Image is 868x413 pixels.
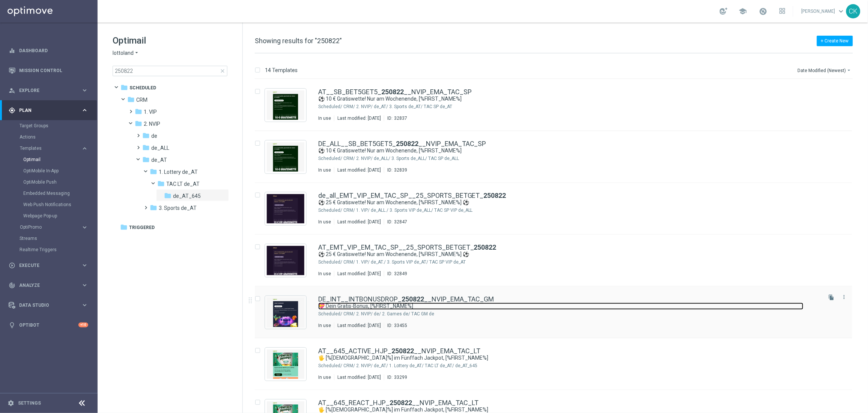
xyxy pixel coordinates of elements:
i: folder [135,108,142,115]
div: ID: [384,323,407,329]
div: Templates [20,146,81,151]
div: Scheduled/ [318,155,342,161]
div: OptiMobile Push [23,176,97,188]
div: Actions [20,131,97,143]
i: folder [150,204,157,211]
div: ⚽ 10 € Gratiswette! Nur am Wochenende, [%FIRST_NAME%] [318,95,821,102]
div: Mission Control [9,60,88,80]
i: folder [157,180,165,187]
span: Scheduled [129,84,156,91]
span: Templates [20,146,74,151]
a: Embedded Messaging [23,190,78,196]
button: + Create New [817,36,853,46]
button: play_circle_outline Execute keyboard_arrow_right [8,262,89,268]
i: keyboard_arrow_right [81,145,88,152]
button: OptiPromo keyboard_arrow_right [20,224,89,230]
div: Press SPACE to select this row. [247,235,866,286]
div: Scheduled/ [318,104,342,110]
div: Execute [9,262,81,269]
a: AT_EMT_VIP_EM_TAC_SP__25_SPORTS_BETGET_250822 [318,244,496,251]
div: Scheduled/CRM/2. NVIP/de_AT/3. Sports de_AT/TAC SP de_AT [343,104,821,110]
span: lottoland [113,50,134,57]
i: keyboard_arrow_right [81,262,88,269]
a: ⚽ 25 € Gratiswette! Nur am Wochenende, [%FIRST_NAME%] ⚽ [318,199,803,206]
button: gps_fixed Plan keyboard_arrow_right [8,107,89,113]
span: Execute [19,263,81,268]
a: ⚽ 10 € Gratiswette! Nur am Wochenende, [%FIRST_NAME%] [318,147,803,154]
div: Scheduled/ [318,363,342,369]
img: 33299.jpeg [267,350,304,379]
i: settings [8,400,14,407]
div: Scheduled/CRM/1. VIP/de_AT./3. Sports VIP de_AT/TAC SP VIP de_AT [343,259,821,265]
div: Embedded Messaging [23,188,97,199]
div: ID: [384,271,407,277]
div: Optimail [23,154,97,165]
div: 33455 [394,323,407,329]
span: Explore [19,88,81,93]
div: lightbulb Optibot +10 [8,322,89,328]
div: Press SPACE to select this row. [247,286,866,338]
div: Scheduled/CRM/2. NVIP/de/2. Games de/TAC GM de [343,311,821,317]
img: 32849.jpeg [267,246,304,275]
b: 250822 [391,347,414,355]
i: folder [127,96,135,103]
span: de_ALL [151,145,169,151]
button: person_search Explore keyboard_arrow_right [8,87,89,93]
i: folder [135,120,142,127]
a: Target Groups [20,123,78,129]
b: 250822 [474,243,496,251]
div: 32839 [394,167,407,173]
div: ID: [384,374,407,380]
b: 250822 [381,88,404,96]
img: 33455.jpeg [267,298,304,327]
a: OptiMobile Push [23,179,78,185]
span: Showing results for "250822" [255,37,342,45]
span: OptiPromo [20,225,74,229]
div: Plan [9,107,81,114]
div: Press SPACE to select this row. [247,131,866,183]
img: 32837.jpeg [267,90,304,120]
a: AT__SB_BET5GET5_250822__NVIP_EMA_TAC_SP [318,89,472,95]
b: 250822 [484,191,506,199]
button: track_changes Analyze keyboard_arrow_right [8,282,89,288]
div: Last modified: [DATE] [334,167,384,173]
a: OptiMobile In-App [23,168,78,174]
span: de [151,133,157,139]
div: Data Studio [9,302,81,309]
i: track_changes [9,282,15,289]
a: ⚽ 25 € Gratiswette! Nur am Wochenende, [%FIRST_NAME%] ⚽ [318,251,803,258]
button: Mission Control [8,68,89,74]
button: Date Modified (Newest)arrow_drop_down [797,66,853,75]
a: 💝 Dein Gratis-Bonus, [%FIRST_NAME%] [318,303,803,310]
span: keyboard_arrow_down [837,7,845,15]
div: 32849 [394,271,407,277]
a: [PERSON_NAME]keyboard_arrow_down [801,6,846,17]
i: arrow_drop_down [846,67,852,73]
div: Web Push Notifications [23,199,97,210]
a: de_all_EMT_VIP_EM_TAC_SP__25_SPORTS_BETGET_250822 [318,192,506,199]
i: keyboard_arrow_right [81,301,88,309]
img: 32839.jpeg [267,142,304,172]
a: AT__645_ACTIVE_HJP_250822__NVIP_EMA_TAC_LT [318,348,480,354]
div: In use [318,323,331,329]
span: 3. Sports de_AT [159,205,197,211]
a: Streams [20,235,78,241]
div: ⚽ 10 € Gratiswette! Nur am Wochenende, [%FIRST_NAME%] [318,147,821,154]
i: more_vert [841,294,847,300]
a: DE_INT__INTBONUSDROP_250822__NVIP_EMA_TAC_GM [318,296,494,303]
i: folder [164,192,171,199]
span: de_AT_645 [173,193,201,199]
div: equalizer Dashboard [8,48,89,54]
span: close [220,68,226,74]
div: +10 [78,323,88,327]
div: Data Studio keyboard_arrow_right [8,302,89,308]
a: Realtime Triggers [20,247,78,253]
div: Press SPACE to select this row. [247,183,866,235]
div: ID: [384,115,407,121]
div: Last modified: [DATE] [334,219,384,225]
i: file_copy [829,294,835,300]
span: Data Studio [19,303,81,307]
div: ID: [384,167,407,173]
